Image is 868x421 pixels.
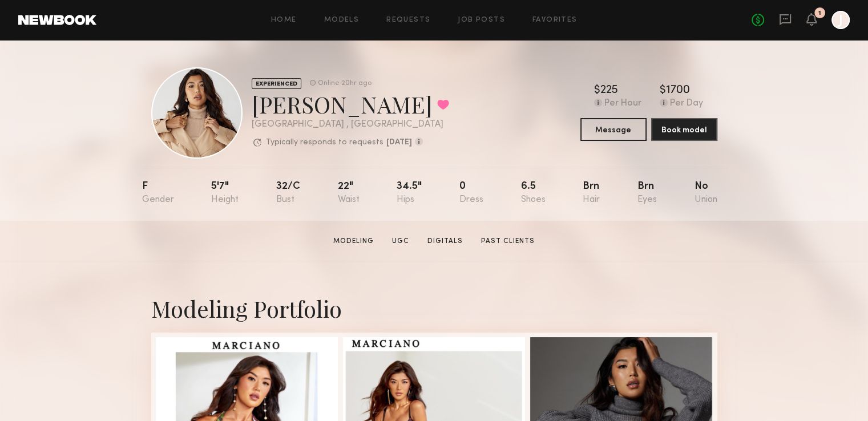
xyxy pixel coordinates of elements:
div: Per Day [670,99,703,109]
div: [PERSON_NAME] [252,89,449,119]
div: 32/c [276,181,300,205]
a: Job Posts [458,17,505,24]
div: 1700 [666,85,690,96]
div: 5'7" [211,181,239,205]
button: Message [580,118,647,141]
a: Digitals [423,236,467,246]
b: [DATE] [386,139,412,147]
a: Home [271,17,297,24]
div: $ [594,85,600,96]
a: Models [324,17,359,24]
div: Modeling Portfolio [151,293,717,323]
div: Brn [583,181,600,205]
div: 225 [600,85,618,96]
a: Past Clients [477,236,539,246]
a: Modeling [329,236,378,246]
div: EXPERIENCED [252,78,301,89]
a: Favorites [532,17,578,24]
div: 22" [337,181,359,205]
div: 0 [459,181,483,205]
a: J [831,11,850,29]
div: Brn [637,181,657,205]
div: 6.5 [520,181,545,205]
div: [GEOGRAPHIC_DATA] , [GEOGRAPHIC_DATA] [252,120,449,129]
div: No [694,181,717,205]
div: $ [660,85,666,96]
div: F [142,181,174,205]
div: Online 20hr ago [318,80,372,87]
button: Book model [651,118,717,141]
div: 34.5" [397,181,422,205]
a: UGC [387,236,414,246]
p: Typically responds to requests [266,139,383,147]
div: Per Hour [604,99,641,109]
div: 1 [818,10,821,17]
a: Requests [386,17,430,24]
